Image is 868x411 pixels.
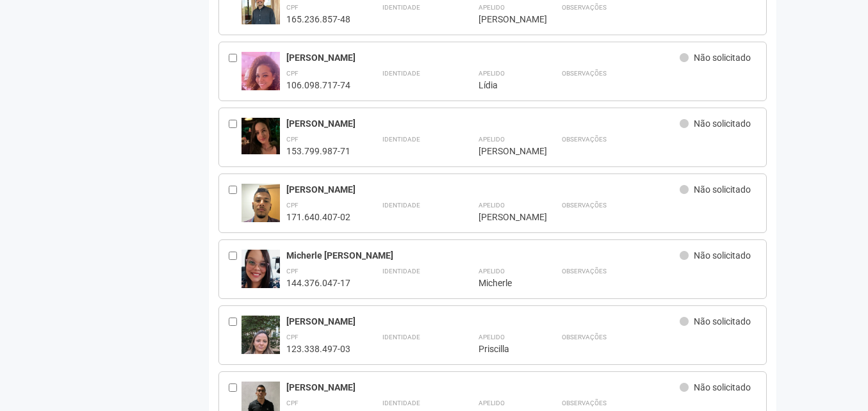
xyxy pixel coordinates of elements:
div: Micherle [PERSON_NAME] [286,250,680,261]
img: user.jpg [242,184,280,236]
span: Não solicitado [694,382,751,392]
strong: Apelido [479,70,505,77]
span: Não solicitado [694,184,751,195]
strong: CPF [286,70,299,77]
span: Não solicitado [694,316,751,326]
strong: CPF [286,4,299,11]
strong: Observações [562,334,607,341]
div: [PERSON_NAME] [479,211,530,223]
img: user.jpg [242,52,280,120]
div: [PERSON_NAME] [286,382,680,393]
div: Priscilla [479,343,530,355]
div: [PERSON_NAME] [286,118,680,129]
strong: Apelido [479,4,505,11]
strong: CPF [286,334,299,341]
strong: Identidade [382,4,420,11]
div: 123.338.497-03 [286,343,350,355]
strong: Observações [562,202,607,209]
strong: Identidade [382,399,420,407]
div: 106.098.717-74 [286,79,350,91]
strong: Apelido [479,136,505,143]
div: [PERSON_NAME] [286,184,680,195]
strong: CPF [286,399,299,407]
strong: CPF [286,268,299,275]
div: 153.799.987-71 [286,145,350,157]
div: [PERSON_NAME] [479,145,530,157]
strong: Apelido [479,399,505,407]
strong: Identidade [382,70,420,77]
strong: Observações [562,136,607,143]
div: Lídia [479,79,530,91]
div: 171.640.407-02 [286,211,350,223]
strong: Observações [562,399,607,407]
div: Micherle [479,277,530,289]
div: 144.376.047-17 [286,277,350,289]
div: [PERSON_NAME] [286,52,680,63]
img: user.jpg [242,250,280,318]
span: Não solicitado [694,52,751,63]
span: Não solicitado [694,118,751,129]
div: [PERSON_NAME] [286,316,680,327]
strong: Apelido [479,202,505,209]
strong: Apelido [479,268,505,275]
strong: Observações [562,4,607,11]
span: Não solicitado [694,250,751,261]
strong: Identidade [382,334,420,341]
strong: Observações [562,268,607,275]
strong: Observações [562,70,607,77]
strong: Identidade [382,202,420,209]
strong: CPF [286,136,299,143]
strong: CPF [286,202,299,209]
strong: Identidade [382,136,420,143]
strong: Identidade [382,268,420,275]
img: user.jpg [242,118,280,154]
div: [PERSON_NAME] [479,13,530,25]
strong: Apelido [479,334,505,341]
div: 165.236.857-48 [286,13,350,25]
img: user.jpg [242,316,280,367]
